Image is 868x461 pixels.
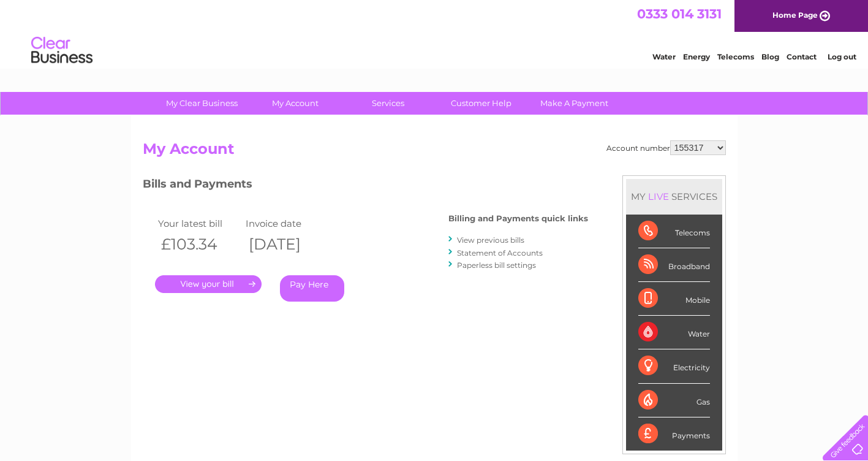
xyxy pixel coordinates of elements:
a: Statement of Accounts [457,248,543,257]
h4: Billing and Payments quick links [448,214,588,223]
a: Water [652,52,676,61]
a: Services [338,92,439,115]
div: LIVE [646,191,671,202]
div: Mobile [638,282,710,316]
a: Paperless bill settings [457,261,536,270]
th: [DATE] [243,232,331,257]
a: Make A Payment [524,92,625,115]
a: Customer Help [431,92,532,115]
a: My Clear Business [151,92,252,115]
h3: Bills and Payments [143,175,588,197]
a: Energy [683,52,710,61]
a: Log out [828,52,856,61]
a: View previous bills [457,235,524,245]
div: Electricity [638,349,710,383]
div: Account number [606,140,726,155]
a: . [155,275,262,293]
th: £103.34 [155,232,243,257]
h2: My Account [143,140,726,164]
a: Pay Here [280,275,344,302]
a: Telecoms [717,52,754,61]
a: My Account [244,92,345,115]
a: Blog [761,52,779,61]
img: logo.png [31,32,93,69]
td: Invoice date [243,215,331,232]
div: Broadband [638,248,710,282]
div: Gas [638,384,710,417]
a: 0333 014 3131 [637,6,722,21]
div: Clear Business is a trading name of Verastar Limited (registered in [GEOGRAPHIC_DATA] No. 3667643... [145,7,724,59]
div: Telecoms [638,215,710,248]
td: Your latest bill [155,215,243,232]
a: Contact [787,52,817,61]
div: MY SERVICES [626,179,722,214]
div: Payments [638,417,710,451]
div: Water [638,316,710,349]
